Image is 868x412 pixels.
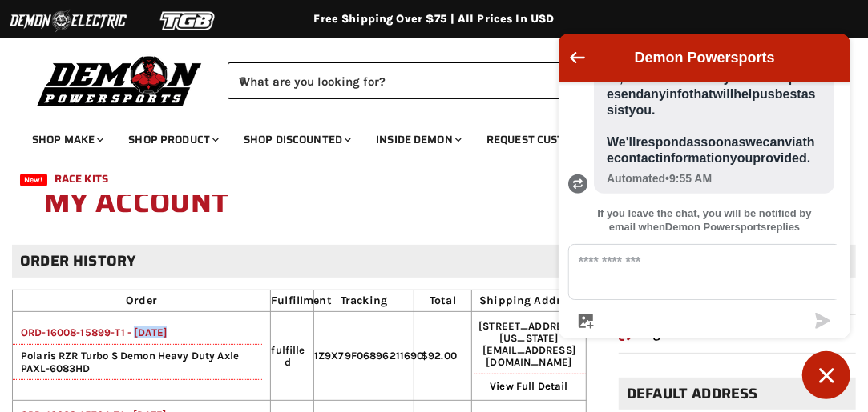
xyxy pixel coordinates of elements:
th: Tracking [313,290,414,312]
input: When autocomplete results are available use up and down arrows to review and enter to select [228,62,620,99]
a: Shop Product [116,123,228,156]
th: Order [13,290,271,312]
img: TGB Logo 2 [128,6,248,36]
img: Demon Electric Logo 2 [8,6,128,36]
a: Inside Demon [364,123,471,156]
td: fulfilled [271,312,314,401]
inbox-online-store-chat: Shopify online store chat [554,34,855,399]
td: [STREET_ADDRESS][US_STATE] [471,312,586,401]
h1: My Account [44,178,824,229]
span: PAXL-6083HD [13,362,91,374]
td: 1Z9X79F06896211690 [313,312,414,401]
span: New! [20,174,47,186]
img: Demon Powersports [32,52,208,109]
ul: Main menu [20,117,824,195]
th: Fulfillment [271,290,314,312]
span: $92.00 [421,350,457,362]
th: Total [414,290,472,312]
a: Request Custom Axles [474,123,629,156]
form: Product [228,62,663,99]
a: Race Kits [42,162,120,195]
a: ORD-16008-15899-T1 - [DATE] [13,326,167,338]
a: Shop Discounted [232,123,361,156]
th: Shipping Address [471,290,586,312]
span: [EMAIL_ADDRESS][DOMAIN_NAME] [482,344,575,368]
h2: Order history [12,245,587,278]
span: Polaris RZR Turbo S Demon Heavy Duty Axle [13,350,262,362]
a: Shop Make [20,123,113,156]
a: View Full Detail [490,380,567,392]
